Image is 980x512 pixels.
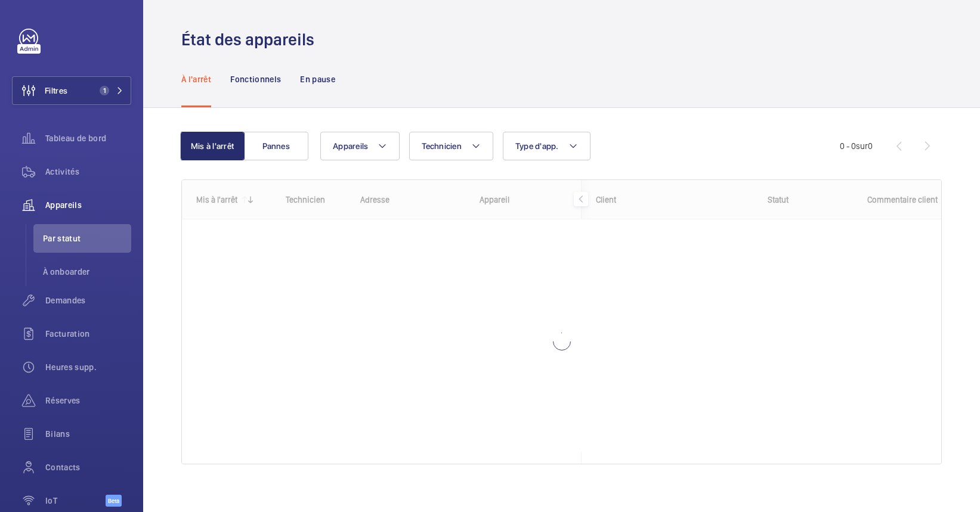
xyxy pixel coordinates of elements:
[106,495,122,507] span: Beta
[43,266,131,278] span: À onboarder
[320,132,400,160] button: Appareils
[856,141,868,151] span: sur
[45,428,131,440] span: Bilans
[409,132,493,160] button: Technicien
[12,76,131,105] button: Filtres1
[45,166,131,178] span: Activités
[45,199,131,211] span: Appareils
[181,29,321,51] h1: État des appareils
[45,132,131,144] span: Tableau de bord
[422,141,462,151] span: Technicien
[45,85,67,97] span: Filtres
[45,361,131,373] span: Heures supp.
[503,132,591,160] button: Type d'app.
[100,86,109,95] span: 1
[333,141,368,151] span: Appareils
[180,132,245,160] button: Mis à l'arrêt
[244,132,308,160] button: Pannes
[300,73,335,85] p: En pause
[515,141,559,151] span: Type d'app.
[45,328,131,340] span: Facturation
[45,294,131,306] span: Demandes
[45,495,106,507] span: IoT
[43,232,131,244] span: Par statut
[45,461,131,473] span: Contacts
[181,73,211,85] p: À l'arrêt
[230,73,281,85] p: Fonctionnels
[45,395,131,407] span: Réserves
[840,142,873,150] span: 0 - 0 0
